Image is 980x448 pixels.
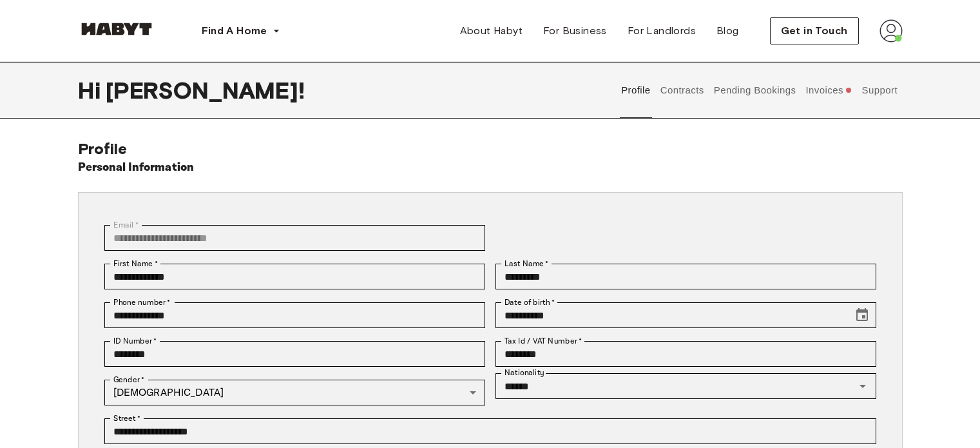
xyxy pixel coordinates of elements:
[628,23,696,39] span: For Landlords
[706,18,749,44] a: Blog
[113,374,144,385] label: Gender
[460,23,523,39] span: About Habyt
[78,139,128,158] span: Profile
[504,297,555,308] label: Date of birth
[191,18,291,44] button: Find A Home
[879,19,903,43] img: avatar
[504,258,549,269] label: Last Name
[770,17,859,44] button: Get in Touch
[658,62,706,119] button: Contracts
[617,18,706,44] a: For Landlords
[78,77,106,104] span: Hi
[113,219,139,231] label: Email
[450,18,533,44] a: About Habyt
[113,335,157,347] label: ID Number
[113,297,171,308] label: Phone number
[104,380,485,405] div: [DEMOGRAPHIC_DATA]
[113,413,140,424] label: Street
[113,258,158,269] label: First Name
[78,159,195,177] h6: Personal Information
[504,335,582,347] label: Tax Id / VAT Number
[104,225,485,251] div: You can't change your email address at the moment. Please reach out to customer support in case y...
[860,62,899,119] button: Support
[202,23,267,39] span: Find A Home
[78,23,155,35] img: Habyt
[106,77,305,104] span: [PERSON_NAME] !
[716,23,739,39] span: Blog
[849,302,875,328] button: Choose date, selected date is Jan 28, 1993
[504,367,544,378] label: Nationality
[543,23,607,39] span: For Business
[533,18,617,44] a: For Business
[620,62,653,119] button: Profile
[854,377,872,395] button: Open
[712,62,798,119] button: Pending Bookings
[804,62,854,119] button: Invoices
[617,62,903,119] div: user profile tabs
[781,23,848,39] span: Get in Touch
